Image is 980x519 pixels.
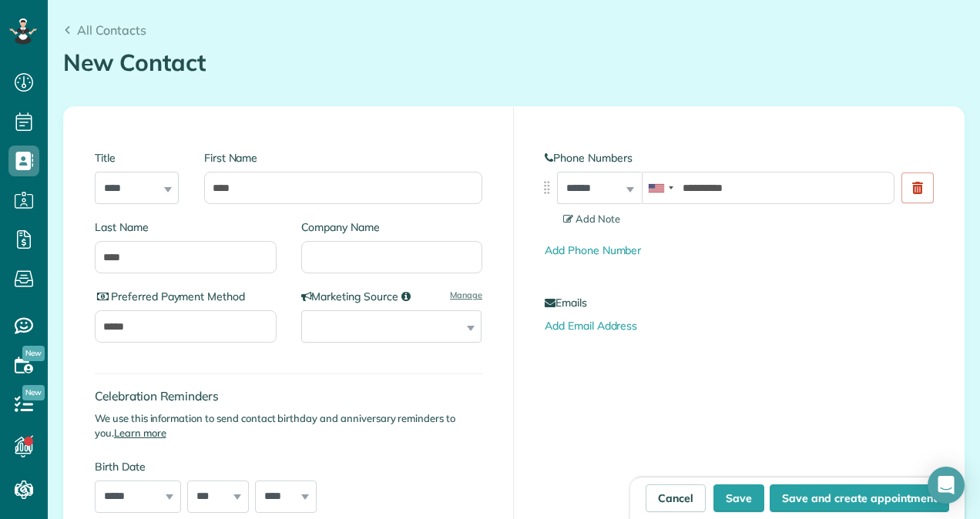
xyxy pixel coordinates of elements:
[563,213,620,225] span: Add Note
[95,411,482,440] p: We use this information to send contact birthday and anniversary reminders to you.
[22,385,45,400] span: New
[770,484,949,512] button: Save and create appointment
[22,346,45,361] span: New
[95,390,482,403] h4: Celebration Reminders
[95,459,353,474] label: Birth Date
[95,150,180,166] label: Title
[95,289,277,304] label: Preferred Payment Method
[928,467,965,504] div: Open Intercom Messenger
[95,219,277,235] label: Last Name
[301,289,483,304] label: Marketing Source
[643,172,678,203] div: United States: +1
[114,427,166,439] a: Learn more
[545,295,933,310] label: Emails
[545,319,637,333] a: Add Email Address
[545,243,641,257] a: Add Phone Number
[63,50,965,75] h1: New Contact
[545,150,933,166] label: Phone Numbers
[450,289,482,301] a: Manage
[713,484,764,512] button: Save
[77,22,146,38] span: All Contacts
[204,150,482,166] label: First Name
[539,179,555,196] img: drag_indicator-119b368615184ecde3eda3c64c821f6cf29d3e2b97b89ee44bc31753036683e5.png
[301,219,483,235] label: Company Name
[646,484,706,512] a: Cancel
[63,21,146,39] a: All Contacts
